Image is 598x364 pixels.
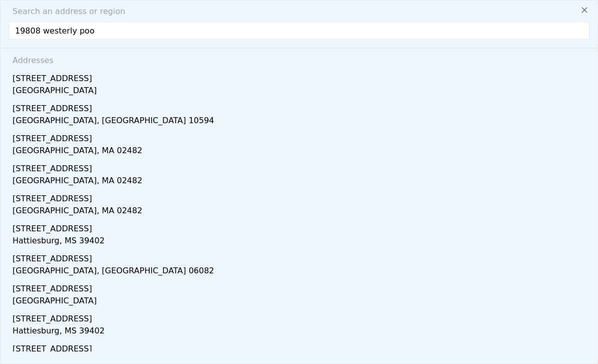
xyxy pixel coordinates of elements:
div: [GEOGRAPHIC_DATA], MA 02482 [13,205,589,219]
div: Hattiesburg, MS 39402 [13,235,589,249]
div: [STREET_ADDRESS] [13,99,589,115]
div: [STREET_ADDRESS] [13,219,589,235]
div: [STREET_ADDRESS] [13,279,589,295]
div: [STREET_ADDRESS] [13,309,589,325]
div: [STREET_ADDRESS] [13,249,589,265]
div: Addresses [9,49,589,69]
span: Search an address or region [5,6,125,18]
div: [STREET_ADDRESS] [13,189,589,205]
div: [GEOGRAPHIC_DATA], MA 02482 [13,175,589,189]
div: [STREET_ADDRESS] [13,69,589,85]
div: [STREET_ADDRESS] [13,339,589,355]
div: [STREET_ADDRESS] [13,159,589,175]
div: [GEOGRAPHIC_DATA], [GEOGRAPHIC_DATA] 10594 [13,115,589,129]
div: Hattiesburg, MS 39402 [13,325,589,339]
div: [STREET_ADDRESS] [13,129,589,145]
div: [GEOGRAPHIC_DATA] [13,85,589,99]
div: [GEOGRAPHIC_DATA], MA 02482 [13,145,589,159]
div: [GEOGRAPHIC_DATA], [GEOGRAPHIC_DATA] 06082 [13,265,589,279]
div: [GEOGRAPHIC_DATA] [13,295,589,309]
